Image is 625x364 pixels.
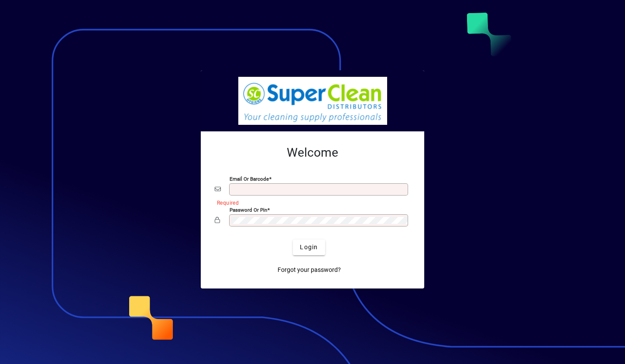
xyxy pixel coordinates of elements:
mat-error: Required [217,198,403,207]
button: Login [293,240,325,255]
mat-label: Email or Barcode [230,175,269,182]
h2: Welcome [215,145,410,160]
mat-label: Password or Pin [230,206,267,213]
span: Forgot your password? [278,265,341,275]
a: Forgot your password? [274,262,344,278]
span: Login [300,243,318,252]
